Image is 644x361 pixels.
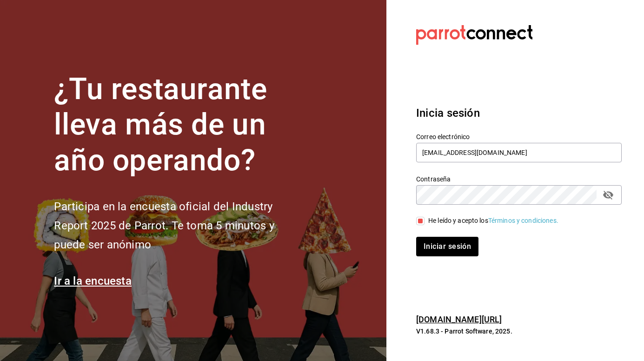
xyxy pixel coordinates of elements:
[416,133,622,140] label: Correo electrónico
[416,175,622,182] label: Contraseña
[416,237,478,256] button: Iniciar sesión
[416,143,622,162] input: Ingresa tu correo electrónico
[416,327,622,336] p: V1.68.3 - Parrot Software, 2025.
[54,197,305,254] h2: Participa en la encuesta oficial del Industry Report 2025 de Parrot. Te toma 5 minutos y puede se...
[416,105,622,121] h3: Inicia sesión
[416,314,502,324] a: [DOMAIN_NAME][URL]
[488,217,558,224] a: Términos y condiciones.
[428,216,558,226] div: He leído y acepto los
[54,274,132,287] a: Ir a la encuesta
[600,187,616,203] button: passwordField
[54,72,305,179] h1: ¿Tu restaurante lleva más de un año operando?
